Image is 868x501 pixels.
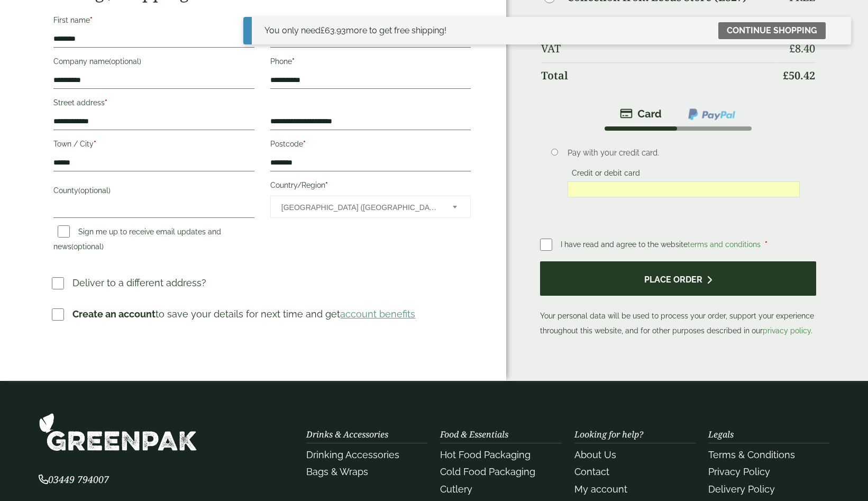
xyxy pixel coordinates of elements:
[39,473,109,486] span: 03449 794007
[53,13,254,31] label: First name
[72,307,415,321] p: to save your details for next time and get
[307,16,309,24] abbr: required
[620,107,662,120] img: stripe.png
[541,62,775,88] th: Total
[109,57,141,66] span: (optional)
[270,54,471,72] label: Phone
[325,181,328,189] abbr: required
[574,449,616,460] a: About Us
[765,240,768,249] abbr: required
[540,261,816,338] p: Your personal data will be used to process your order, support your experience throughout this we...
[53,136,254,154] label: Town / City
[321,25,346,35] span: 63.93
[270,136,471,154] label: Postcode
[440,466,535,477] a: Cold Food Packaging
[292,57,295,66] abbr: required
[783,68,815,83] bdi: 50.42
[270,13,471,31] label: Last name
[53,95,254,113] label: Street address
[708,449,795,460] a: Terms & Conditions
[708,484,775,495] a: Delivery Policy
[571,185,797,194] iframe: To enrich screen reader interactions, please activate Accessibility in Grammarly extension settings
[105,98,107,107] abbr: required
[440,449,531,460] a: Hot Food Packaging
[687,107,736,121] img: ppcp-gateway.png
[71,242,104,251] span: (optional)
[306,466,368,477] a: Bags & Wraps
[39,475,109,485] a: 03449 794007
[78,186,111,195] span: (optional)
[568,169,644,180] label: Credit or debit card
[94,140,96,148] abbr: required
[90,16,93,24] abbr: required
[541,16,661,29] a: Add delivery instructions
[53,54,254,72] label: Company name
[763,326,811,335] a: privacy policy
[708,466,770,477] a: Privacy Policy
[688,240,761,249] a: terms and conditions
[568,147,800,159] p: Pay with your credit card.
[303,140,306,148] abbr: required
[321,25,325,35] span: £
[58,225,70,238] input: Sign me up to receive email updates and news(optional)
[574,484,627,495] a: My account
[39,413,197,451] img: GreenPak Supplies
[72,276,206,290] p: Deliver to a different address?
[783,68,789,83] span: £
[281,196,438,218] span: United Kingdom (UK)
[718,22,826,39] a: Continue shopping
[540,261,816,296] button: Place order
[72,308,156,320] strong: Create an account
[53,227,221,254] label: Sign me up to receive email updates and news
[53,183,254,201] label: County
[270,178,471,196] label: Country/Region
[574,466,609,477] a: Contact
[306,449,399,460] a: Drinking Accessories
[440,484,472,495] a: Cutlery
[561,240,763,249] span: I have read and agree to the website
[264,24,446,37] div: You only need more to get free shipping!
[270,196,471,218] span: Country/Region
[340,308,415,320] a: account benefits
